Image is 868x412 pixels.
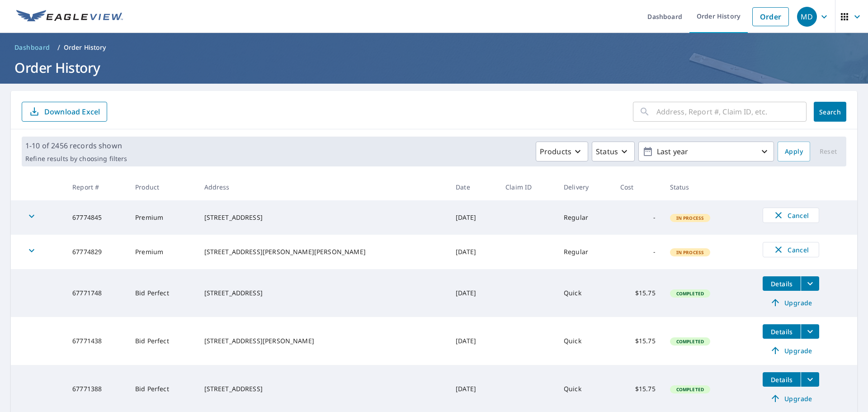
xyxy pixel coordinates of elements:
td: Premium [128,200,197,235]
input: Address, Report #, Claim ID, etc. [656,99,807,124]
p: Products [540,146,571,157]
span: Cancel [772,244,810,255]
button: Search [814,102,846,122]
div: [STREET_ADDRESS] [204,289,442,298]
th: Product [128,174,197,200]
span: Upgrade [768,297,814,308]
th: Date [448,174,498,200]
span: Dashboard [14,43,50,52]
td: 67771438 [65,317,128,365]
td: $15.75 [613,317,663,365]
span: In Process [671,249,710,256]
p: Status [596,146,618,157]
nav: breadcrumb [11,40,857,55]
td: [DATE] [448,235,498,269]
span: Search [821,108,839,116]
th: Report # [65,174,128,200]
div: [STREET_ADDRESS] [204,384,442,393]
div: [STREET_ADDRESS][PERSON_NAME][PERSON_NAME] [204,247,442,256]
button: Cancel [763,208,819,223]
p: Last year [653,144,759,160]
td: [DATE] [448,269,498,317]
span: Upgrade [768,345,814,356]
a: Dashboard [11,40,54,55]
p: Order History [64,43,106,52]
button: Last year [638,142,774,161]
td: Regular [557,200,613,235]
td: Premium [128,235,197,269]
td: [DATE] [448,317,498,365]
button: filesDropdownBtn-67771748 [801,276,819,291]
span: Details [768,279,795,288]
button: Cancel [763,242,819,257]
p: 1-10 of 2456 records shown [25,140,127,151]
th: Status [663,174,756,200]
button: filesDropdownBtn-67771388 [801,372,819,387]
button: Download Excel [22,102,107,122]
td: 67774829 [65,235,128,269]
td: - [613,200,663,235]
h1: Order History [11,58,857,77]
th: Claim ID [498,174,557,200]
button: Apply [778,142,810,161]
span: Details [768,327,795,336]
a: Upgrade [763,343,819,358]
span: Completed [671,386,709,393]
p: Download Excel [44,107,100,117]
td: - [613,235,663,269]
div: [STREET_ADDRESS][PERSON_NAME] [204,336,442,346]
a: Upgrade [763,391,819,406]
th: Delivery [557,174,613,200]
td: Bid Perfect [128,317,197,365]
a: Order [752,7,789,26]
button: detailsBtn-67771748 [763,276,801,291]
span: Upgrade [768,393,814,404]
button: Status [592,142,635,161]
div: [STREET_ADDRESS] [204,213,442,222]
th: Cost [613,174,663,200]
span: Apply [785,146,803,157]
button: Products [536,142,588,161]
td: [DATE] [448,200,498,235]
li: / [57,42,60,53]
td: $15.75 [613,269,663,317]
td: Quick [557,317,613,365]
td: 67774845 [65,200,128,235]
span: Completed [671,338,709,345]
td: Bid Perfect [128,269,197,317]
img: EV Logo [16,10,123,24]
th: Address [197,174,449,200]
a: Upgrade [763,295,819,310]
span: Details [768,375,795,384]
p: Refine results by choosing filters [25,155,127,163]
td: 67771748 [65,269,128,317]
button: detailsBtn-67771438 [763,324,801,339]
span: Cancel [772,210,810,221]
td: Regular [557,235,613,269]
span: In Process [671,215,710,221]
button: detailsBtn-67771388 [763,372,801,387]
div: MD [797,7,817,27]
button: filesDropdownBtn-67771438 [801,324,819,339]
span: Completed [671,290,709,297]
td: Quick [557,269,613,317]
